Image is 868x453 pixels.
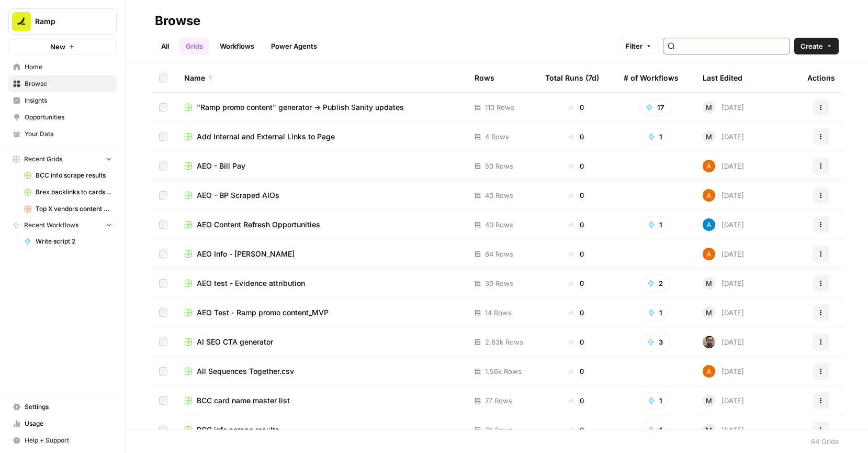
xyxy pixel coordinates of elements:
[545,395,607,406] div: 0
[485,249,513,259] span: 64 Rows
[703,277,744,290] div: [DATE]
[25,419,112,428] span: Usage
[184,161,458,171] a: AEO - Bill Pay
[485,278,513,289] span: 30 Rows
[197,131,335,142] span: Add Internal and External Links to Page
[197,278,305,289] span: AEO test - Evidence attribution
[8,59,117,75] a: Home
[545,190,607,201] div: 0
[545,63,599,92] div: Total Runs (7d)
[8,39,117,54] button: New
[36,187,112,197] span: Brex backlinks to cards page
[179,38,209,54] a: Grids
[25,436,112,445] span: Help + Support
[485,395,512,406] span: 77 Rows
[24,220,78,230] span: Recent Workflows
[265,38,323,54] a: Power Agents
[485,131,509,142] span: 4 Rows
[25,129,112,139] span: Your Data
[184,366,458,377] a: All Sequences Together.csv
[703,218,744,231] div: [DATE]
[36,204,112,214] span: Top X vendors content generator
[641,304,669,321] button: 1
[703,336,715,348] img: w3u4o0x674bbhdllp7qjejaf0yui
[184,307,458,318] a: AEO Test - Ramp promo content_MVP
[50,41,65,52] span: New
[25,113,112,122] span: Opportunities
[703,248,744,260] div: [DATE]
[703,424,744,436] div: [DATE]
[485,102,514,113] span: 110 Rows
[703,160,715,172] img: i32oznjerd8hxcycc1k00ct90jt3
[184,425,458,435] a: BCC info scrape results
[545,307,607,318] div: 0
[703,365,715,378] img: i32oznjerd8hxcycc1k00ct90jt3
[184,63,458,92] div: Name
[19,233,117,250] a: Write script 2
[545,131,607,142] div: 0
[703,394,744,407] div: [DATE]
[626,41,642,51] span: Filter
[36,237,112,246] span: Write script 2
[641,216,669,233] button: 1
[703,160,744,172] div: [DATE]
[35,16,98,27] span: Ramp
[706,278,712,289] span: M
[485,190,513,201] span: 40 Rows
[184,131,458,142] a: Add Internal and External Links to Page
[545,161,607,171] div: 0
[184,395,458,406] a: BCC card name master list
[25,96,112,105] span: Insights
[184,219,458,230] a: AEO Content Refresh Opportunities
[703,248,715,260] img: i32oznjerd8hxcycc1k00ct90jt3
[197,337,273,347] span: AI SEO CTA generator
[706,102,712,113] span: M
[703,101,744,114] div: [DATE]
[197,161,245,171] span: AEO - Bill Pay
[703,63,742,92] div: Last Edited
[619,38,659,54] button: Filter
[197,102,404,113] span: "Ramp promo content" generator -> Publish Sanity updates
[545,425,607,435] div: 0
[703,189,715,202] img: i32oznjerd8hxcycc1k00ct90jt3
[703,306,744,319] div: [DATE]
[641,422,669,438] button: 1
[25,79,112,89] span: Browse
[25,402,112,412] span: Settings
[706,307,712,318] span: M
[703,130,744,143] div: [DATE]
[485,161,513,171] span: 50 Rows
[197,219,320,230] span: AEO Content Refresh Opportunities
[197,366,294,377] span: All Sequences Together.csv
[703,336,744,348] div: [DATE]
[184,337,458,347] a: AI SEO CTA generator
[213,38,261,54] a: Workflows
[25,62,112,72] span: Home
[184,102,458,113] a: "Ramp promo content" generator -> Publish Sanity updates
[545,366,607,377] div: 0
[640,334,670,350] button: 3
[545,249,607,259] div: 0
[197,425,279,435] span: BCC info scrape results
[485,425,513,435] span: 76 Rows
[197,190,279,201] span: AEO - BP Scraped AIOs
[36,171,112,180] span: BCC info scrape results
[8,415,117,432] a: Usage
[8,432,117,449] button: Help + Support
[703,218,715,231] img: o3cqybgnmipr355j8nz4zpq1mc6x
[640,275,670,292] button: 2
[641,392,669,409] button: 1
[19,201,117,217] a: Top X vendors content generator
[184,190,458,201] a: AEO - BP Scraped AIOs
[8,399,117,415] a: Settings
[8,109,117,126] a: Opportunities
[8,92,117,109] a: Insights
[197,249,295,259] span: AEO Info - [PERSON_NAME]
[19,167,117,184] a: BCC info scrape results
[801,41,823,51] span: Create
[706,425,712,435] span: M
[485,219,513,230] span: 40 Rows
[639,99,671,116] button: 17
[624,63,679,92] div: # of Workflows
[706,131,712,142] span: M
